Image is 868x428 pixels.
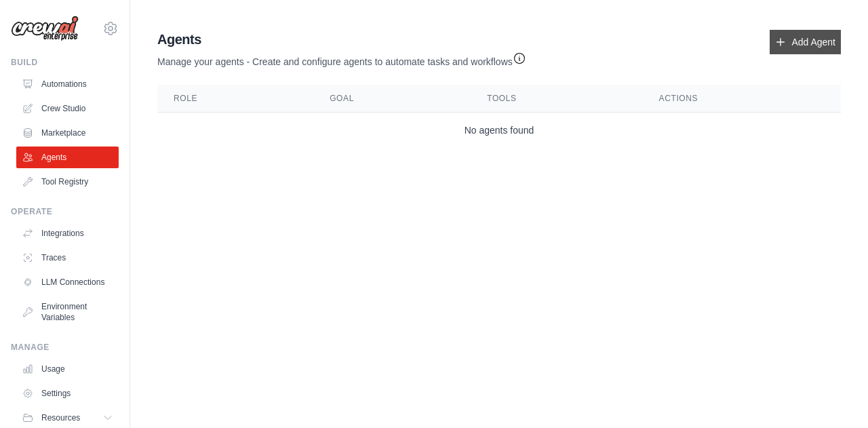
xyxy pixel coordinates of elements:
[11,16,79,41] img: Logo
[313,85,471,113] th: Goal
[16,383,119,404] a: Settings
[16,122,119,144] a: Marketplace
[643,85,841,113] th: Actions
[471,85,642,113] th: Tools
[16,147,119,168] a: Agents
[11,342,119,353] div: Manage
[157,85,313,113] th: Role
[16,296,119,328] a: Environment Variables
[157,30,526,49] h2: Agents
[16,73,119,95] a: Automations
[41,412,80,423] span: Resources
[157,49,526,69] p: Manage your agents - Create and configure agents to automate tasks and workflows
[11,57,119,68] div: Build
[157,113,841,149] td: No agents found
[16,98,119,119] a: Crew Studio
[11,206,119,217] div: Operate
[16,171,119,193] a: Tool Registry
[770,30,841,54] a: Add Agent
[16,358,119,380] a: Usage
[16,222,119,244] a: Integrations
[16,271,119,293] a: LLM Connections
[16,247,119,269] a: Traces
